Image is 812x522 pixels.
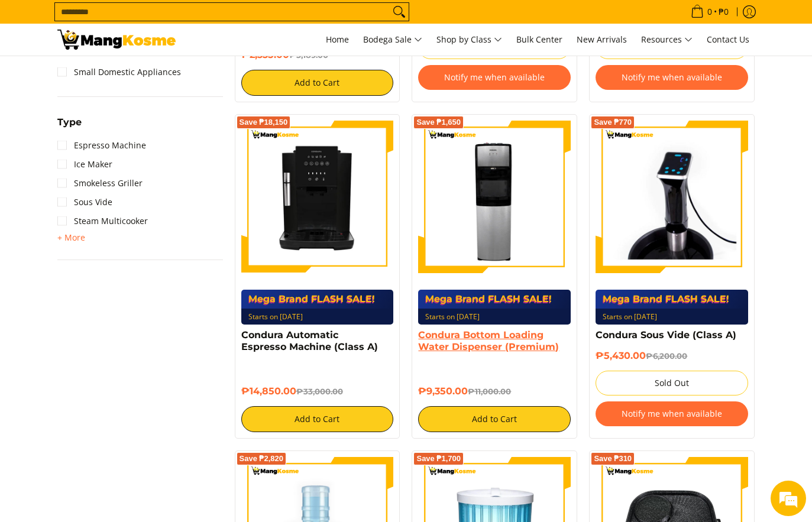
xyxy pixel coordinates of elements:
span: Type [57,118,82,127]
span: New Arrivals [577,34,627,45]
summary: Open [57,231,85,245]
h6: ₱14,850.00 [241,385,394,397]
span: ₱0 [717,8,730,16]
nav: Main Menu [187,24,755,56]
a: Sous Vide [57,193,112,212]
a: Steam Multicooker [57,212,148,231]
span: Shop by Class [436,33,502,47]
span: Bodega Sale [363,33,422,47]
del: ₱33,000.00 [296,387,343,396]
a: Condura Bottom Loading Water Dispenser (Premium) [418,329,559,352]
button: Sold Out [596,371,748,395]
img: Condura Sous Vide (Class A) [596,121,748,273]
h6: ₱5,430.00 [596,350,748,362]
a: Shop by Class [431,24,508,56]
a: Bodega Sale [357,24,428,56]
span: Save ₱2,820 [240,455,284,462]
span: Save ₱770 [594,119,632,126]
a: Contact Us [701,24,755,56]
a: Espresso Machine [57,136,146,155]
button: Notify me when available [418,65,571,90]
button: Notify me when available [596,65,748,90]
span: Save ₱1,650 [416,119,461,126]
a: Ice Maker [57,155,112,174]
a: Resources [635,24,698,56]
a: Smokeless Griller [57,174,143,193]
span: Bulk Center [516,34,562,45]
span: Save ₱310 [594,455,632,462]
span: • [687,5,732,18]
span: Home [326,34,349,45]
a: New Arrivals [571,24,633,56]
a: Bulk Center [510,24,568,56]
a: Condura Automatic Espresso Machine (Class A) [241,329,378,352]
em: Submit [173,364,215,380]
button: Add to Cart [241,406,394,432]
span: Resources [641,33,693,47]
span: Save ₱18,150 [240,119,288,126]
textarea: Type your message and click 'Submit' [6,323,225,364]
a: Home [320,24,355,56]
button: Search [390,3,409,21]
h6: ₱9,350.00 [418,385,571,397]
summary: Open [57,118,82,136]
span: 0 [706,8,714,16]
a: Small Domestic Appliances [57,63,181,82]
a: Condura Sous Vide (Class A) [596,329,736,341]
img: Condura Bottom Loading Water Dispenser (Premium) [418,121,571,273]
img: MANG KOSME MEGA BRAND FLASH SALE: September 12-15, 2025 l Mang Kosme [57,30,176,50]
div: Leave a message [62,66,199,82]
span: We are offline. Please leave us a message. [25,149,206,268]
del: ₱6,200.00 [646,351,687,361]
span: Save ₱1,700 [416,455,461,462]
button: Add to Cart [241,70,394,96]
del: ₱5,189.00 [289,50,328,60]
span: Contact Us [707,34,749,45]
img: Condura Automatic Espresso Machine (Class A) [241,121,394,273]
button: Notify me when available [596,401,748,426]
del: ₱11,000.00 [468,387,511,396]
div: Minimize live chat window [194,6,222,34]
span: + More [57,233,85,242]
button: Add to Cart [418,406,571,432]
